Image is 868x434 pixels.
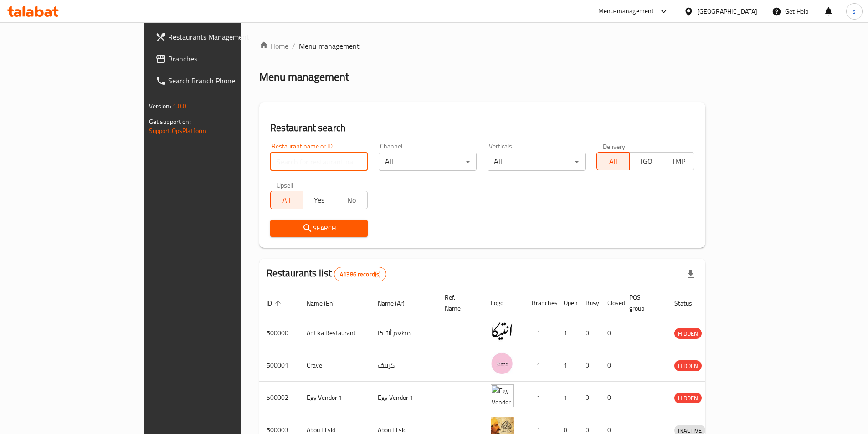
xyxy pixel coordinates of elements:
span: Get support on: [149,116,191,128]
a: Branches [148,48,289,70]
span: Yes [307,194,332,207]
td: Egy Vendor 1 [370,382,437,414]
label: Upsell [277,182,293,188]
th: Branches [524,289,556,317]
span: All [274,194,299,207]
span: HIDDEN [674,393,702,403]
span: Name (En) [307,298,347,309]
button: TGO [629,152,662,170]
span: POS group [629,292,656,314]
td: 1 [556,349,578,382]
td: مطعم أنتيكا [370,317,437,349]
span: s [853,6,856,16]
th: Closed [600,289,622,317]
h2: Restaurant search [270,121,695,135]
a: Restaurants Management [148,26,289,48]
td: 0 [578,317,600,349]
span: 41386 record(s) [334,270,386,279]
td: Crave [299,349,370,382]
td: 0 [600,382,622,414]
td: Antika Restaurant [299,317,370,349]
img: Egy Vendor 1 [491,384,514,407]
td: 1 [524,382,556,414]
td: 0 [578,349,600,382]
nav: breadcrumb [259,41,706,51]
th: Busy [578,289,600,317]
div: Menu-management [598,6,654,17]
span: ID [267,298,284,309]
td: 0 [600,317,622,349]
div: Total records count [334,267,386,281]
div: HIDDEN [674,360,702,371]
span: TGO [633,155,658,168]
td: 0 [600,349,622,382]
label: Delivery [603,143,626,149]
span: HIDDEN [674,361,702,371]
td: 1 [524,317,556,349]
span: Status [674,298,704,309]
span: No [339,194,364,207]
button: Yes [303,191,335,209]
span: HIDDEN [674,328,702,339]
div: [GEOGRAPHIC_DATA] [697,6,757,16]
span: Name (Ar) [378,298,416,309]
td: 1 [556,317,578,349]
span: Branches [168,53,282,64]
img: Antika Restaurant [491,320,514,342]
span: Ref. Name [445,292,473,314]
h2: Restaurants list [267,266,387,281]
div: All [488,153,586,171]
button: All [596,152,629,170]
span: TMP [666,155,691,168]
img: Crave [491,352,514,375]
td: 1 [524,349,556,382]
span: Version: [149,100,171,112]
h2: Menu management [259,70,349,84]
span: Search Branch Phone [168,75,282,86]
div: All [379,153,477,171]
button: No [335,191,368,209]
td: Egy Vendor 1 [299,382,370,414]
div: Export file [680,263,702,285]
th: Open [556,289,578,317]
button: TMP [662,152,694,170]
td: كرييف [370,349,437,382]
span: Restaurants Management [168,31,282,42]
span: 1.0.0 [173,100,187,112]
td: 0 [578,382,600,414]
button: All [270,191,303,209]
th: Logo [483,289,524,317]
span: All [601,155,626,168]
input: Search for restaurant name or ID.. [270,153,368,171]
a: Support.OpsPlatform [149,125,207,137]
div: HIDDEN [674,393,702,403]
span: Menu management [299,41,360,51]
a: Search Branch Phone [148,70,289,92]
button: Search [270,220,368,237]
span: Search [277,223,361,234]
li: / [292,41,295,51]
td: 1 [556,382,578,414]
